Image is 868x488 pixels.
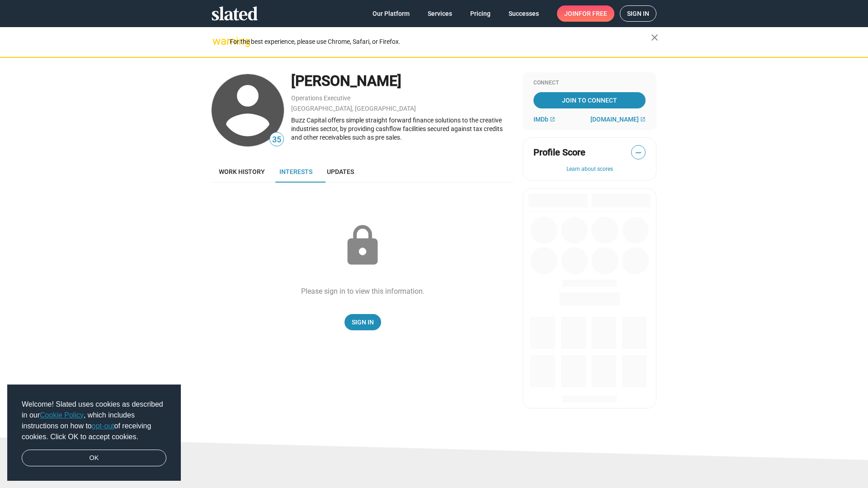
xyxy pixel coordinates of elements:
[533,116,548,123] span: IMDb
[557,5,614,22] a: Joinfor free
[92,422,114,430] a: opt-out
[291,116,514,141] div: Buzz Capital offers simple straight forward finance solutions to the creative industries sector, ...
[649,32,660,43] mat-icon: close
[550,117,555,122] mat-icon: open_in_new
[533,166,646,173] button: Learn about scores
[270,134,283,146] span: 35
[212,36,223,47] mat-icon: warning
[272,161,320,183] a: Interests
[22,450,166,467] a: dismiss cookie message
[620,5,656,22] a: Sign in
[590,116,646,123] a: [DOMAIN_NAME]
[640,117,646,122] mat-icon: open_in_new
[291,105,416,112] a: [GEOGRAPHIC_DATA], [GEOGRAPHIC_DATA]
[365,5,417,22] a: Our Platform
[501,5,546,22] a: Successes
[212,161,272,183] a: Work history
[533,146,585,159] span: Profile Score
[291,71,514,91] div: [PERSON_NAME]
[340,223,385,268] mat-icon: lock
[579,5,607,22] span: for free
[533,80,646,87] div: Connect
[590,116,639,123] span: [DOMAIN_NAME]
[22,399,166,442] span: Welcome! Slated uses cookies as described in our , which includes instructions on how to of recei...
[219,168,265,175] span: Work history
[509,5,539,22] span: Successes
[533,116,555,123] a: IMDb
[463,5,498,22] a: Pricing
[327,168,354,175] span: Updates
[564,5,607,22] span: Join
[230,36,651,48] div: For the best experience, please use Chrome, Safari, or Firefox.
[40,411,84,419] a: Cookie Policy
[470,5,491,22] span: Pricing
[301,286,425,296] div: Please sign in to view this information.
[373,5,410,22] span: Our Platform
[535,92,644,108] span: Join To Connect
[291,94,350,102] a: Operations Executive
[533,92,646,108] a: Join To Connect
[420,5,459,22] a: Services
[344,314,381,330] a: Sign In
[7,385,181,481] div: cookieconsent
[320,161,361,183] a: Updates
[428,5,452,22] span: Services
[627,6,649,21] span: Sign in
[632,147,645,159] span: —
[279,168,312,175] span: Interests
[352,314,374,330] span: Sign In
